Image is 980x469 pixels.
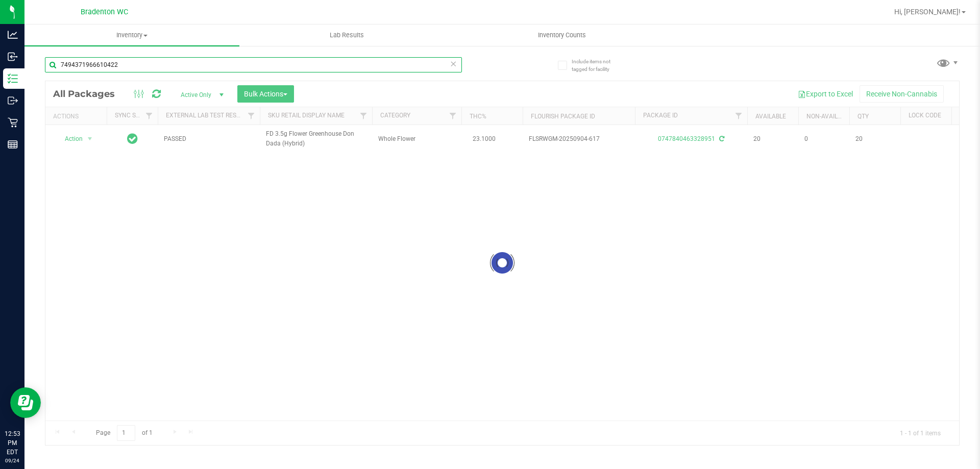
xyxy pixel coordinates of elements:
a: Inventory Counts [454,24,669,46]
inline-svg: Inventory [8,73,18,84]
inline-svg: Inbound [8,52,18,62]
span: Hi, [PERSON_NAME]! [894,8,961,16]
a: Lab Results [239,24,454,46]
span: Inventory Counts [524,31,600,40]
span: Lab Results [316,31,378,40]
inline-svg: Retail [8,117,18,128]
p: 12:53 PM EDT [5,429,20,457]
span: Inventory [24,31,239,40]
inline-svg: Outbound [8,95,18,106]
p: 09/24 [5,457,20,464]
iframe: Resource center [10,387,41,418]
span: Clear [450,57,457,70]
input: Search Package ID, Item Name, SKU, Lot or Part Number... [45,57,462,72]
a: Inventory [24,24,239,46]
inline-svg: Reports [8,139,18,150]
span: Include items not tagged for facility [572,58,623,73]
inline-svg: Analytics [8,30,18,40]
span: Bradenton WC [81,8,128,16]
